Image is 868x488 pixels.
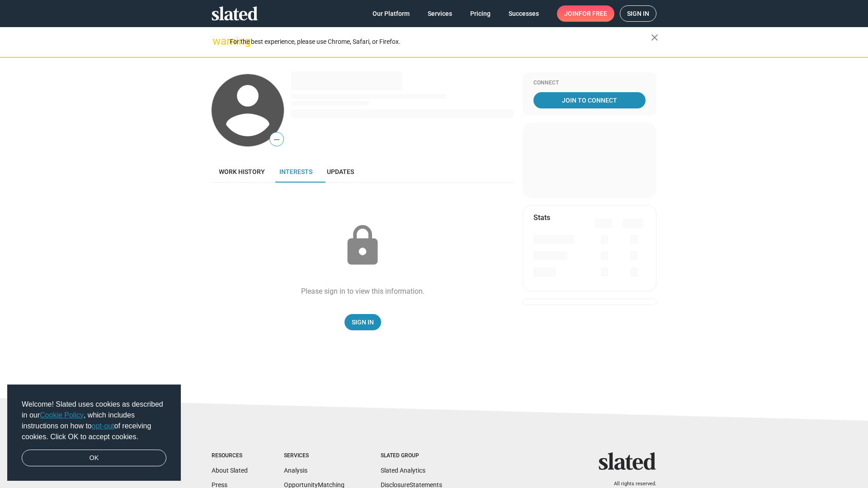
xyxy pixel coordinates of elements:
mat-icon: warning [212,36,223,47]
div: cookieconsent [7,385,181,481]
span: Successes [509,5,539,22]
a: About Slated [212,467,248,474]
a: Pricing [463,5,498,22]
div: Resources [212,452,248,460]
span: — [270,134,283,145]
a: Services [420,5,459,22]
span: Sign in [627,6,649,21]
a: Slated Analytics [381,467,425,474]
a: Our Platform [365,5,417,22]
div: Slated Group [381,452,442,460]
a: opt-out [92,422,114,430]
span: Interests [279,168,312,175]
span: Work history [219,168,265,175]
mat-icon: close [649,32,660,43]
a: Interests [272,161,320,183]
a: Successes [501,5,546,22]
div: Services [284,452,344,460]
span: Join [564,5,607,22]
div: Connect [533,80,646,87]
a: Join To Connect [533,92,646,108]
span: Our Platform [373,5,410,22]
span: Welcome! Slated uses cookies as described in our , which includes instructions on how to of recei... [22,399,166,442]
span: Join To Connect [535,92,644,108]
span: Updates [327,168,354,175]
a: Work history [212,161,272,183]
a: Cookie Policy [40,411,84,419]
a: Sign In [344,314,381,330]
span: Services [428,5,452,22]
mat-icon: lock [340,223,385,268]
span: Sign In [352,314,374,330]
a: Sign in [620,5,656,22]
mat-card-title: Stats [533,213,550,222]
span: for free [579,5,607,22]
a: Updates [320,161,361,183]
div: For the best experience, please use Chrome, Safari, or Firefox. [230,36,651,48]
a: Joinfor free [557,5,614,22]
span: Pricing [470,5,491,22]
a: Analysis [284,467,307,474]
a: dismiss cookie message [22,450,166,467]
div: Please sign in to view this information. [301,286,425,296]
